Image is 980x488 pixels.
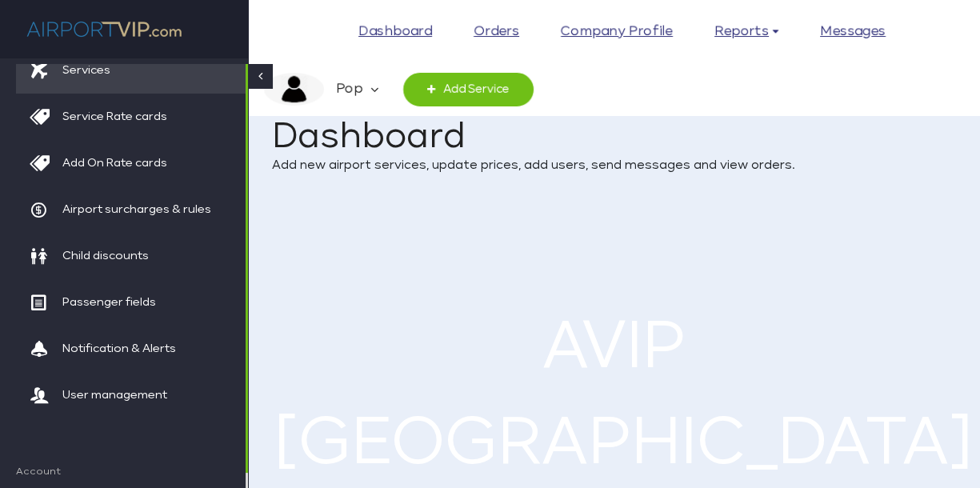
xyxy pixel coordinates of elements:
a: Dashboard [358,20,432,44]
span: User management [62,372,167,418]
a: image description Pop [264,73,378,106]
span: Airport surcharges & rules [62,186,211,233]
a: User management [16,372,248,418]
a: Messages [820,20,886,44]
a: Passenger fields [16,279,248,326]
a: Child discounts [16,233,248,279]
span: Passenger fields [62,279,156,326]
a: Company profile [561,20,673,44]
em: Pop [324,73,370,106]
span: Add Service [435,73,510,106]
span: Account [16,466,248,478]
span: Notification & Alerts [62,326,176,372]
a: Service Rate cards [16,94,248,140]
a: Notification & Alerts [16,326,248,372]
a: Reports [714,20,778,44]
span: Add On Rate cards [62,140,167,186]
a: Add Service [402,72,534,107]
h1: Dashboard [272,120,956,156]
a: Services [16,47,248,94]
p: Add new airport services, update prices, add users, send messages and view orders. [272,156,956,175]
img: company logo here [24,12,184,46]
span: Services [62,47,110,94]
a: Airport surcharges & rules [16,186,248,233]
span: Child discounts [62,233,149,279]
span: Service Rate cards [62,94,167,140]
img: image description [264,73,324,106]
a: Add On Rate cards [16,140,248,186]
a: Orders [474,20,519,44]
